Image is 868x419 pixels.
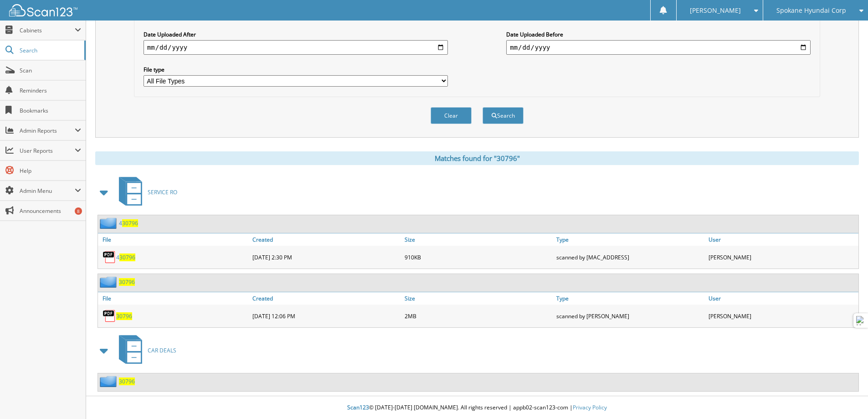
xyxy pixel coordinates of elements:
a: Created [250,233,402,246]
span: Cabinets [20,26,75,34]
a: 430796 [116,253,135,261]
a: 430796 [119,219,138,227]
a: Size [402,233,555,246]
img: folder2.png [100,376,119,387]
a: Type [554,233,706,246]
button: Search [483,107,524,124]
a: 30796 [119,278,135,286]
span: Announcements [20,207,81,215]
a: User [706,292,858,305]
span: 30796 [122,219,138,227]
a: 30796 [119,378,135,385]
div: [DATE] 2:30 PM [250,248,402,266]
div: [DATE] 12:06 PM [250,307,402,325]
div: © [DATE]-[DATE] [DOMAIN_NAME]. All rights reserved | appb02-scan123-com | [86,397,868,419]
a: Size [402,292,555,305]
label: Date Uploaded After [144,31,448,38]
span: Admin Reports [20,127,75,134]
span: Admin Menu [20,187,75,195]
a: CAR DEALS [113,332,176,368]
input: start [144,40,448,55]
button: Clear [431,107,472,124]
div: Matches found for "30796" [95,151,859,165]
span: [PERSON_NAME] [690,8,741,13]
div: 910KB [402,248,555,266]
input: end [506,40,811,55]
a: SERVICE RO [113,174,177,210]
a: User [706,233,858,246]
div: [PERSON_NAME] [706,248,858,266]
a: 30796 [116,312,132,320]
span: SERVICE RO [148,188,177,196]
label: File type [144,66,448,73]
a: Privacy Policy [573,403,607,411]
a: File [98,233,250,246]
div: 8 [75,207,82,215]
div: [PERSON_NAME] [706,307,858,325]
img: PDF.png [103,309,116,323]
img: folder2.png [100,276,119,288]
img: folder2.png [100,217,119,229]
span: CAR DEALS [148,347,176,354]
a: File [98,292,250,305]
span: Scan123 [347,403,369,411]
span: Search [20,47,80,54]
span: User Reports [20,147,75,155]
a: Type [554,292,706,305]
img: PDF.png [103,250,116,264]
span: Reminders [20,87,81,94]
a: Created [250,292,402,305]
span: Scan [20,67,81,74]
span: 30796 [119,253,135,261]
span: Spokane Hyundai Corp [776,8,846,13]
label: Date Uploaded Before [506,31,811,38]
span: Help [20,167,81,175]
div: scanned by [MAC_ADDRESS] [554,248,706,266]
div: 2MB [402,307,555,325]
span: Bookmarks [20,107,81,114]
div: scanned by [PERSON_NAME] [554,307,706,325]
img: scan123-logo-white.svg [9,4,77,16]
